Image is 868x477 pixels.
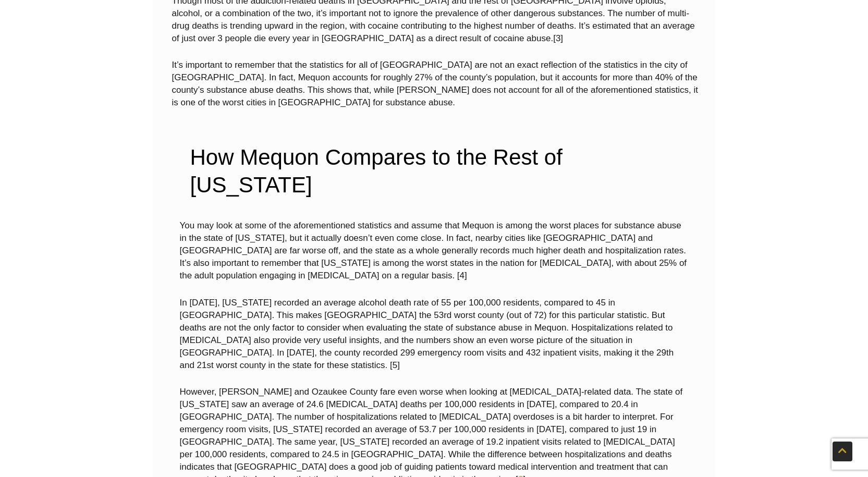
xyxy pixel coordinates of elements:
p: In [DATE], [US_STATE] recorded an average alcohol death rate of 55 per 100,000 residents, compare... [180,297,689,372]
span: How Mequon Compares to the Rest of [US_STATE] [190,145,563,197]
a: 5 [393,360,397,370]
a: [3 [553,33,560,43]
p: You may look at some of the aforementioned statistics and assume that Mequon is among the worst p... [180,219,689,282]
p: It’s important to remember that the statistics for all of [GEOGRAPHIC_DATA] are not an exact refl... [172,59,699,109]
a: 4 [460,271,464,280]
